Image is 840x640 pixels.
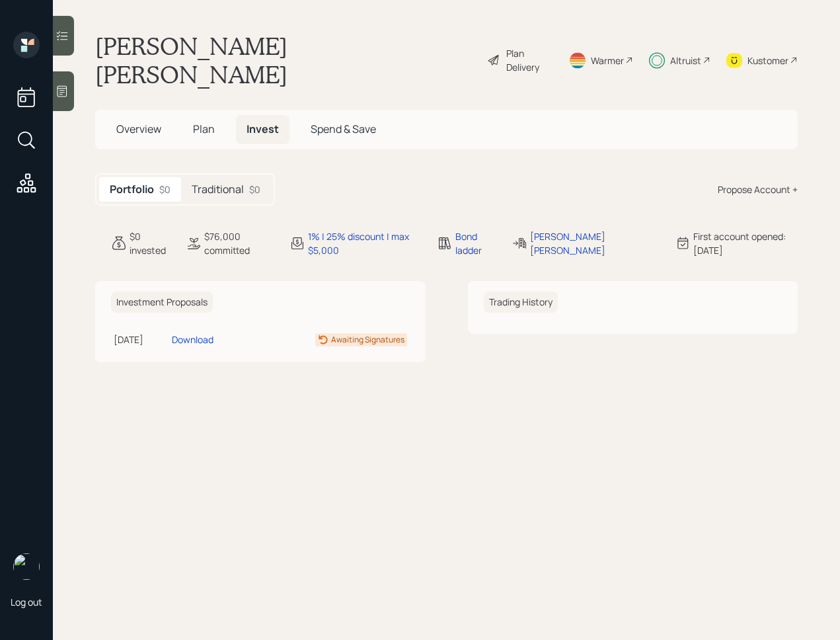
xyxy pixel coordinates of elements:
[172,333,213,346] div: Download
[192,183,244,196] h5: Traditional
[159,182,171,196] div: $0
[13,553,40,580] img: retirable_logo.png
[110,183,154,196] h5: Portfolio
[249,182,260,196] div: $0
[718,182,798,196] div: Propose Account +
[455,229,496,257] div: Bond ladder
[130,229,170,257] div: $0 invested
[111,292,213,313] h6: Investment Proposals
[693,229,798,257] div: First account opened: [DATE]
[114,333,167,346] div: [DATE]
[530,229,659,257] div: [PERSON_NAME] [PERSON_NAME]
[247,122,279,136] span: Invest
[193,122,215,136] span: Plan
[747,54,788,67] div: Kustomer
[204,229,274,257] div: $76,000 committed
[484,292,558,313] h6: Trading History
[116,122,161,136] span: Overview
[95,32,477,89] h1: [PERSON_NAME] [PERSON_NAME]
[331,334,404,346] div: Awaiting Signatures
[506,46,553,74] div: Plan Delivery
[308,229,421,257] div: 1% | 25% discount | max $5,000
[670,54,701,67] div: Altruist
[591,54,624,67] div: Warmer
[11,596,42,608] div: Log out
[311,122,376,136] span: Spend & Save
